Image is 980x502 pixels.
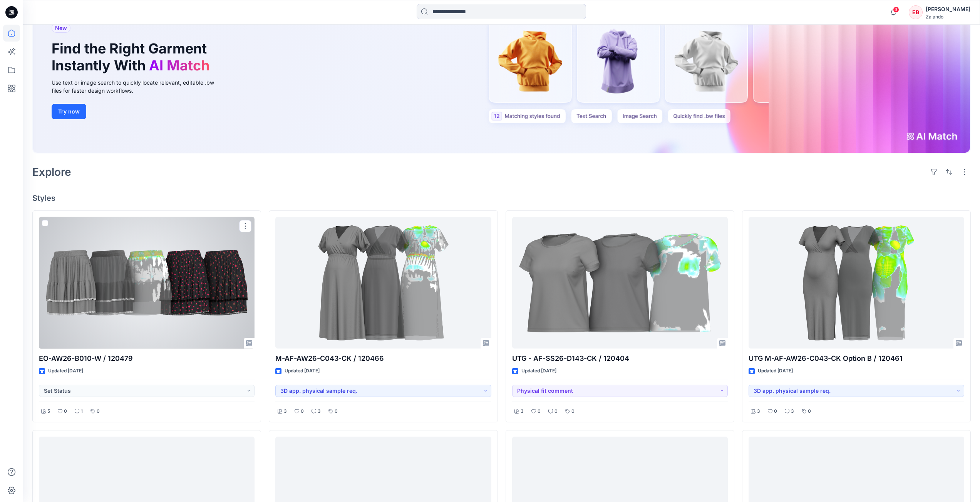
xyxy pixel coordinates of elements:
[521,367,556,375] p: Updated [DATE]
[32,193,971,203] h4: Styles
[301,407,304,415] p: 0
[554,407,558,415] p: 0
[149,57,209,74] span: AI Match
[538,407,541,415] p: 0
[318,407,321,415] p: 3
[275,353,491,364] p: M-AF-AW26-C043-CK / 120466
[335,407,338,415] p: 0
[48,367,83,375] p: Updated [DATE]
[52,40,213,73] h1: Find the Right Garment Instantly With
[512,353,728,364] p: UTG - AF-SS26-D143-CK / 120404
[52,78,225,95] div: Use text or image search to quickly locate relevant, editable .bw files for faster design workflows.
[284,407,287,415] p: 3
[39,217,255,349] a: EO-AW26-B010-W / 120479
[32,166,71,178] h2: Explore
[55,23,67,33] span: New
[521,407,524,415] p: 3
[64,407,67,415] p: 0
[909,5,923,19] div: EB
[52,104,86,119] button: Try now
[512,217,728,349] a: UTG - AF-SS26-D143-CK / 120404
[275,217,491,349] a: M-AF-AW26-C043-CK / 120466
[749,353,964,364] p: UTG M-AF-AW26-C043-CK Option B / 120461
[81,407,83,415] p: 1
[571,407,575,415] p: 0
[97,407,100,415] p: 0
[749,217,964,349] a: UTG M-AF-AW26-C043-CK Option B / 120461
[39,353,255,364] p: EO-AW26-B010-W / 120479
[926,5,970,14] div: [PERSON_NAME]
[758,367,793,375] p: Updated [DATE]
[791,407,794,415] p: 3
[808,407,811,415] p: 0
[285,367,320,375] p: Updated [DATE]
[774,407,777,415] p: 0
[893,7,899,13] span: 3
[926,14,970,20] div: Zalando
[47,407,50,415] p: 5
[757,407,760,415] p: 3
